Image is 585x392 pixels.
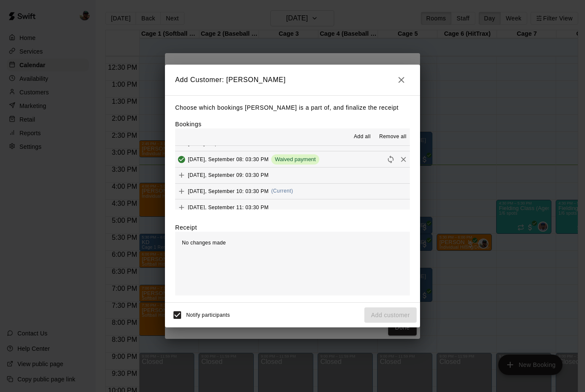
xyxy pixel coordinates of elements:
button: Remove all [376,130,410,144]
span: No changes made [182,240,226,246]
button: Add[DATE], September 11: 03:30 PM [175,199,410,215]
span: Waived payment [271,156,319,162]
button: Add all [349,130,376,144]
h2: Add Customer: [PERSON_NAME] [165,65,420,95]
span: [DATE], September 08: 03:30 PM [188,156,269,162]
button: Add[DATE], September 10: 03:30 PM(Current) [175,184,410,199]
button: Added & Paid[DATE], September 08: 03:30 PMWaived paymentRescheduleRemove [175,151,410,167]
span: Reschedule [384,156,397,162]
span: Add all [354,133,371,141]
span: Remove all [379,133,406,141]
span: Add [175,187,188,194]
span: Add [175,172,188,178]
span: Add [175,204,188,210]
label: Bookings [175,121,202,128]
p: Choose which bookings [PERSON_NAME] is a part of, and finalize the receipt [175,102,410,113]
button: Add[DATE], September 09: 03:30 PM [175,168,410,183]
span: [DATE], September 10: 03:30 PM [188,188,269,194]
span: [DATE], September 09: 03:30 PM [188,172,269,178]
span: Add [175,139,188,146]
span: (Current) [271,188,293,194]
button: Added & Paid [175,153,188,166]
span: Remove [397,156,410,162]
span: [DATE], September 11: 03:30 PM [188,204,269,210]
span: Notify participants [186,312,230,318]
label: Receipt [175,223,197,232]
